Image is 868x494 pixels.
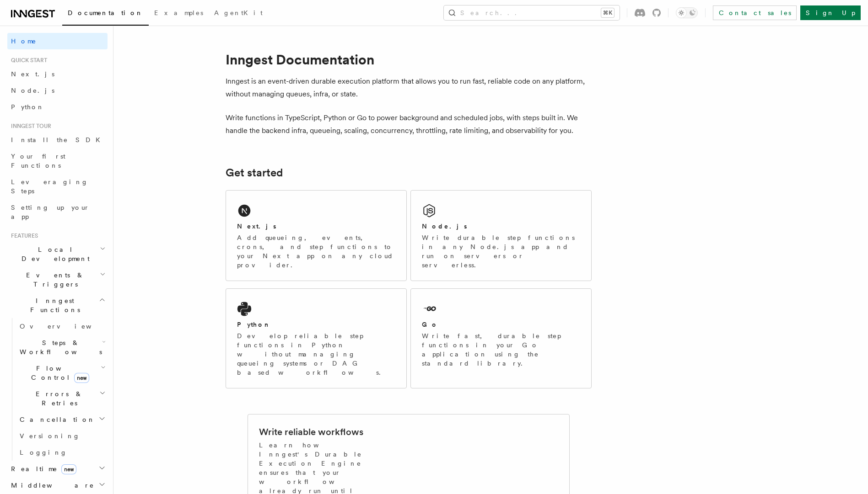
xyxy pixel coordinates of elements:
[7,296,99,314] span: Inngest Functions
[16,444,108,461] a: Logging
[7,292,108,318] button: Inngest Functions
[7,477,108,494] button: Middleware
[11,87,54,94] span: Node.js
[20,323,114,330] span: Overview
[74,373,89,383] span: new
[422,320,438,329] h2: Go
[20,432,80,440] span: Versioning
[800,5,861,20] a: Sign Up
[226,112,592,137] p: Write functions in TypeScript, Python or Go to power background and scheduled jobs, with steps bu...
[7,33,108,49] a: Home
[16,428,108,444] a: Versioning
[20,449,67,456] span: Logging
[7,132,108,148] a: Install the SDK
[11,70,54,78] span: Next.js
[7,245,100,263] span: Local Development
[61,464,76,474] span: new
[7,481,94,490] span: Middleware
[16,318,108,335] a: Overview
[7,148,108,174] a: Your first Functions
[62,3,149,26] a: Documentation
[7,82,108,99] a: Node.js
[226,166,283,179] a: Get started
[149,3,209,25] a: Examples
[410,190,592,281] a: Node.jsWrite durable step functions in any Node.js app and run on servers or serverless.
[214,9,263,16] span: AgentKit
[7,199,108,225] a: Setting up your app
[7,241,108,267] button: Local Development
[444,5,620,20] button: Search...⌘K
[16,415,95,424] span: Cancellation
[226,51,592,68] h1: Inngest Documentation
[154,9,203,16] span: Examples
[226,75,592,101] p: Inngest is an event-driven durable execution platform that allows you to run fast, reliable code ...
[226,288,407,388] a: PythonDevelop reliable step functions in Python without managing queueing systems or DAG based wo...
[16,338,102,356] span: Steps & Workflows
[16,335,108,360] button: Steps & Workflows
[237,320,271,329] h2: Python
[7,464,76,473] span: Realtime
[601,8,614,17] kbd: ⌘K
[16,389,99,408] span: Errors & Retries
[7,232,38,239] span: Features
[16,360,108,386] button: Flow Controlnew
[7,66,108,82] a: Next.js
[7,99,108,115] a: Python
[7,174,108,199] a: Leveraging Steps
[676,7,698,18] button: Toggle dark mode
[422,222,467,231] h2: Node.js
[11,153,65,169] span: Your first Functions
[7,461,108,477] button: Realtimenew
[713,5,797,20] a: Contact sales
[16,411,108,428] button: Cancellation
[7,318,108,461] div: Inngest Functions
[68,9,143,16] span: Documentation
[7,57,47,64] span: Quick start
[11,204,90,220] span: Setting up your app
[237,222,276,231] h2: Next.js
[209,3,268,25] a: AgentKit
[11,103,44,111] span: Python
[237,233,395,270] p: Add queueing, events, crons, and step functions to your Next app on any cloud provider.
[16,364,101,382] span: Flow Control
[226,190,407,281] a: Next.jsAdd queueing, events, crons, and step functions to your Next app on any cloud provider.
[16,386,108,411] button: Errors & Retries
[11,178,88,195] span: Leveraging Steps
[11,37,37,46] span: Home
[7,271,100,289] span: Events & Triggers
[422,233,580,270] p: Write durable step functions in any Node.js app and run on servers or serverless.
[11,136,106,143] span: Install the SDK
[422,331,580,368] p: Write fast, durable step functions in your Go application using the standard library.
[237,331,395,377] p: Develop reliable step functions in Python without managing queueing systems or DAG based workflows.
[410,288,592,388] a: GoWrite fast, durable step functions in your Go application using the standard library.
[7,122,51,130] span: Inngest tour
[259,425,363,438] h2: Write reliable workflows
[7,267,108,292] button: Events & Triggers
